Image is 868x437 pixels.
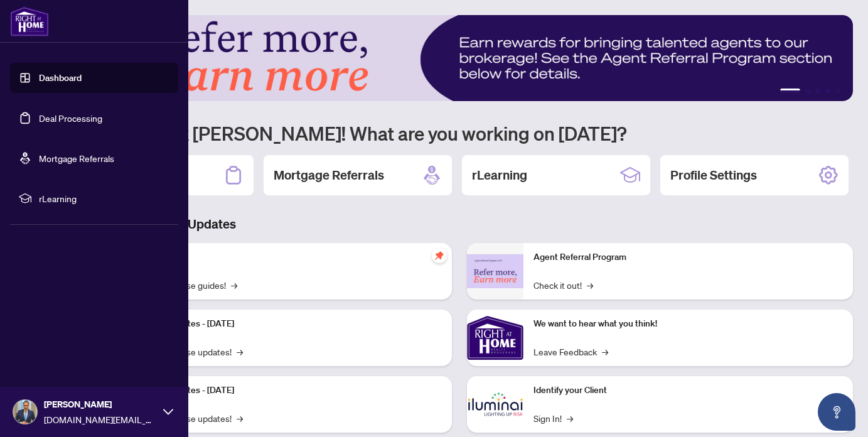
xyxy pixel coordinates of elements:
img: Slide 0 [65,15,853,101]
span: → [567,411,573,425]
button: 3 [815,89,820,94]
button: Open asap [818,393,855,431]
h2: Profile Settings [670,166,757,184]
a: Leave Feedback→ [533,345,608,359]
p: We want to hear what you think! [533,317,844,331]
span: → [237,411,243,425]
p: Agent Referral Program [533,251,844,264]
span: → [602,345,608,359]
p: Platform Updates - [DATE] [132,317,442,331]
p: Identify your Client [533,384,844,397]
span: → [231,278,237,292]
p: Platform Updates - [DATE] [132,384,442,397]
span: pushpin [432,248,447,263]
h3: Brokerage & Industry Updates [65,215,853,233]
h2: Mortgage Referrals [274,166,384,184]
p: Self-Help [132,251,442,264]
span: rLearning [39,192,169,205]
img: Profile Icon [13,400,37,424]
span: → [237,345,243,359]
button: 2 [805,89,810,94]
span: → [587,278,593,292]
a: Check it out!→ [533,278,593,292]
a: Deal Processing [39,112,102,124]
h2: rLearning [472,166,527,184]
img: logo [10,6,49,36]
button: 5 [835,89,840,94]
button: 4 [825,89,830,94]
a: Dashboard [39,72,82,84]
a: Sign In!→ [533,411,573,425]
button: 1 [780,89,800,94]
span: [PERSON_NAME] [44,397,157,411]
img: We want to hear what you think! [467,310,523,366]
a: Mortgage Referrals [39,153,114,164]
img: Identify your Client [467,376,523,433]
h1: Welcome back [PERSON_NAME]! What are you working on [DATE]? [65,121,853,145]
img: Agent Referral Program [467,254,523,289]
span: [DOMAIN_NAME][EMAIL_ADDRESS][DOMAIN_NAME] [44,413,157,426]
